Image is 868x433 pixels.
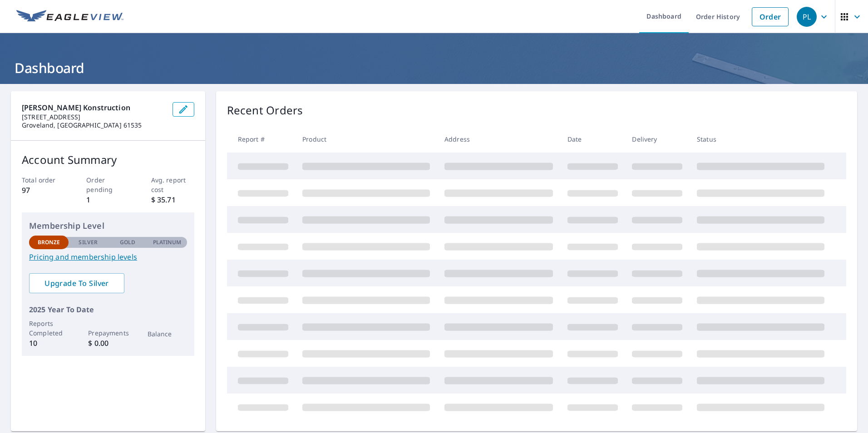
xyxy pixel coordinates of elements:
a: Pricing and membership levels [29,251,187,262]
div: PL [797,7,817,27]
p: Reports Completed [29,319,69,338]
p: Silver [79,238,98,246]
p: Platinum [153,238,182,246]
span: Upgrade To Silver [36,278,117,288]
p: Gold [120,238,135,246]
a: Upgrade To Silver [29,273,124,293]
p: [PERSON_NAME] Konstruction [22,102,165,113]
th: Date [560,126,625,153]
p: Recent Orders [227,102,303,118]
p: Membership Level [29,220,187,232]
p: Bronze [38,238,60,246]
p: $ 35.71 [151,194,194,205]
th: Product [295,126,437,153]
p: [STREET_ADDRESS] [22,113,165,121]
p: Groveland, [GEOGRAPHIC_DATA] 61535 [22,121,165,129]
p: Balance [148,329,187,339]
a: Order [752,7,789,26]
h1: Dashboard [11,59,857,77]
p: 10 [29,338,69,349]
p: 1 [86,194,129,205]
p: Total order [22,175,65,185]
img: EV Logo [16,10,123,24]
th: Report # [227,126,296,153]
th: Address [437,126,560,153]
p: Account Summary [22,152,194,168]
p: 97 [22,185,65,196]
th: Delivery [625,126,690,153]
p: Prepayments [88,328,128,338]
p: $ 0.00 [88,338,128,349]
th: Status [690,126,832,153]
p: Order pending [86,175,129,194]
p: 2025 Year To Date [29,304,187,315]
p: Avg. report cost [151,175,194,194]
